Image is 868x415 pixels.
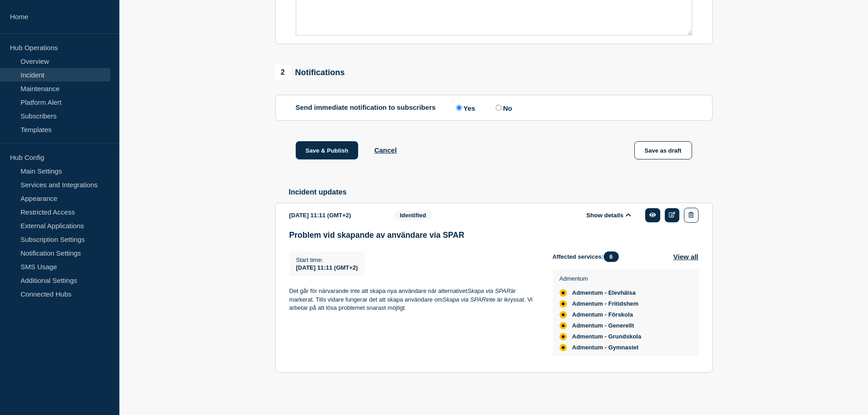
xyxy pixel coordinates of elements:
div: affected [560,289,567,297]
div: [DATE] 11:11 (GMT+2) [289,208,380,223]
div: affected [560,322,567,329]
p: Start time : [296,256,358,263]
p: Det går för närvarande inte att skapa nya användare när alternativet är markerat. Tills vidare fu... [289,287,538,312]
button: Save as draft [634,141,692,159]
div: Notifications [275,65,345,80]
button: Save & Publish [296,141,359,159]
input: No [496,105,502,111]
span: Admentum - Grundskola [572,333,642,340]
span: Admentum - Förskola [572,311,633,318]
p: Admentum [560,275,642,282]
em: Skapa via SPAR [467,287,510,294]
span: Admentum - Generellt [572,322,634,329]
span: Affected services: [553,251,623,262]
button: Show details [584,211,634,219]
h3: Problem vid skapande av användare via SPAR [289,231,699,240]
div: affected [560,333,567,340]
span: 2 [275,65,291,80]
h2: Incident updates [289,188,713,196]
span: 6 [604,251,619,262]
button: Cancel [374,146,396,154]
span: Identified [394,210,432,220]
span: Admentum - Fritidshem [572,300,639,307]
div: affected [560,311,567,318]
label: Yes [454,103,475,112]
span: Admentum - Gymnasiet [572,344,639,351]
em: Skapa via SPAR [442,296,486,303]
div: Send immediate notification to subscribers [296,103,692,112]
span: [DATE] 11:11 (GMT+2) [296,264,358,271]
p: Send immediate notification to subscribers [296,103,436,112]
label: No [493,103,512,112]
div: affected [560,300,567,307]
button: View all [673,251,699,262]
div: affected [560,344,567,351]
input: Yes [456,105,462,111]
span: Admentum - Elevhälsa [572,289,636,297]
